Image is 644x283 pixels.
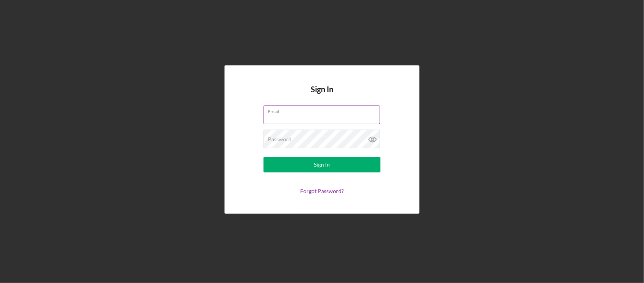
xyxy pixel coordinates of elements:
[268,136,292,142] label: Password
[268,106,380,114] label: Email
[314,157,330,172] div: Sign In
[300,188,344,194] a: Forgot Password?
[264,157,380,172] button: Sign In
[311,85,333,105] h4: Sign In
